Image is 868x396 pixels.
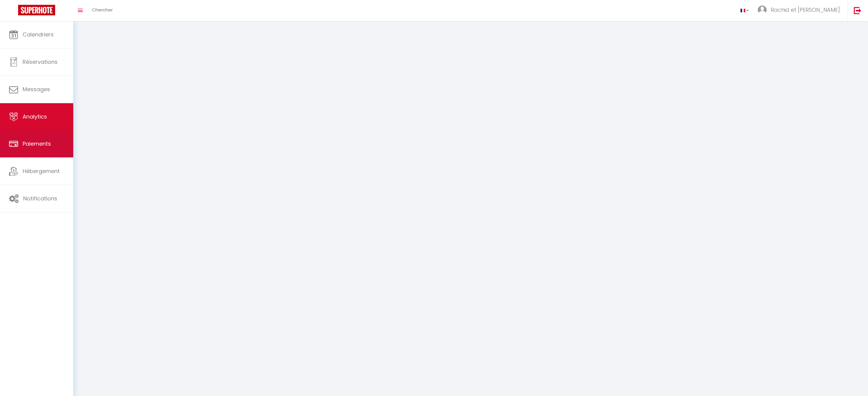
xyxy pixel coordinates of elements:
span: Rachid et [PERSON_NAME] [771,6,840,14]
span: Analytics [23,113,47,120]
span: Messages [23,85,50,93]
img: logout [854,7,861,14]
img: ... [758,5,767,14]
img: Super Booking [18,5,55,15]
span: Paiements [23,140,51,147]
span: Réservations [23,58,58,66]
span: Calendriers [23,31,54,38]
span: Chercher [92,7,113,13]
span: Notifications [23,195,57,202]
span: Hébergement [23,167,60,175]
